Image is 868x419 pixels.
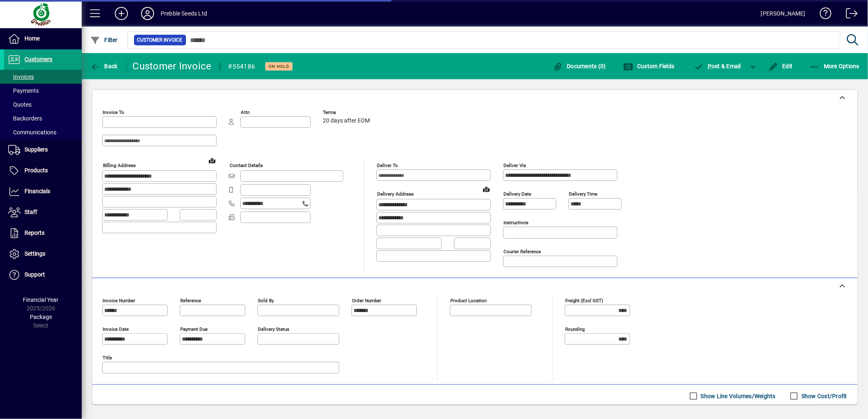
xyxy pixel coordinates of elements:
[4,202,82,223] a: Staff
[551,59,608,74] button: Documents (0)
[8,87,39,94] span: Payments
[4,29,82,49] a: Home
[840,2,858,28] a: Logout
[503,191,531,197] mat-label: Delivery date
[88,33,120,47] button: Filter
[103,298,135,303] mat-label: Invoice number
[180,326,208,332] mat-label: Payment due
[137,36,183,44] span: Customer Invoice
[480,183,493,196] a: View on map
[323,118,370,124] span: 20 days after EOM
[569,191,597,197] mat-label: Delivery time
[621,59,677,74] button: Custom Fields
[352,298,381,303] mat-label: Order number
[814,2,832,28] a: Knowledge Base
[25,56,52,62] span: Customers
[808,59,862,74] button: More Options
[4,140,82,160] a: Suppliers
[25,230,45,236] span: Reports
[258,326,289,332] mat-label: Delivery status
[25,250,45,257] span: Settings
[25,209,37,215] span: Staff
[503,163,526,168] mat-label: Deliver via
[206,154,219,167] a: View on map
[503,220,528,225] mat-label: Instructions
[82,59,127,74] app-page-header-button: Back
[565,298,603,303] mat-label: Freight (excl GST)
[4,98,82,111] a: Quotes
[25,271,45,278] span: Support
[553,63,606,69] span: Documents (0)
[761,7,805,20] div: [PERSON_NAME]
[690,59,745,74] button: Post & Email
[800,392,847,400] label: Show Cost/Profit
[810,63,860,69] span: More Options
[90,37,118,43] span: Filter
[323,110,372,115] span: Terms
[258,298,274,303] mat-label: Sold by
[8,74,34,80] span: Invoices
[180,298,201,303] mat-label: Reference
[161,7,207,20] div: Prebble Seeds Ltd
[766,59,795,74] button: Edit
[4,111,82,125] a: Backorders
[708,63,711,69] span: P
[23,296,59,303] span: Financial Year
[108,6,134,21] button: Add
[4,265,82,285] a: Support
[25,146,48,153] span: Suppliers
[565,326,585,332] mat-label: Rounding
[8,115,42,122] span: Backorders
[25,167,48,174] span: Products
[4,70,82,84] a: Invoices
[133,60,212,73] div: Customer Invoice
[30,314,52,320] span: Package
[4,125,82,139] a: Communications
[768,63,793,69] span: Edit
[699,392,776,400] label: Show Line Volumes/Weights
[8,129,56,136] span: Communications
[228,60,255,73] div: #554186
[241,109,250,115] mat-label: Attn
[4,84,82,98] a: Payments
[450,298,487,303] mat-label: Product location
[8,101,31,108] span: Quotes
[268,64,289,69] span: On hold
[694,63,741,69] span: ost & Email
[4,181,82,202] a: Financials
[4,244,82,264] a: Settings
[623,63,675,69] span: Custom Fields
[377,163,398,168] mat-label: Deliver To
[4,223,82,243] a: Reports
[503,249,541,254] mat-label: Courier Reference
[25,35,40,42] span: Home
[103,109,124,115] mat-label: Invoice To
[88,59,120,74] button: Back
[90,63,118,69] span: Back
[25,188,50,194] span: Financials
[134,6,161,21] button: Profile
[103,355,112,361] mat-label: Title
[103,326,129,332] mat-label: Invoice date
[4,160,82,181] a: Products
